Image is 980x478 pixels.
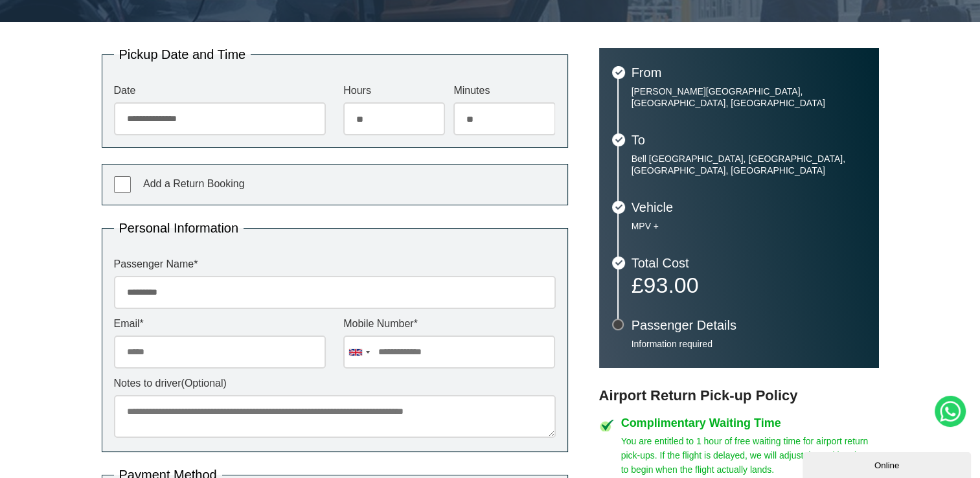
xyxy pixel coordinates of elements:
span: 93.00 [643,273,698,297]
h3: Total Cost [632,256,866,269]
label: Hours [343,85,445,96]
label: Mobile Number [343,319,555,329]
input: Add a Return Booking [114,176,131,193]
p: MPV + [632,220,866,232]
label: Date [114,85,326,96]
legend: Personal Information [114,222,244,234]
p: £ [632,276,866,294]
h4: Complimentary Waiting Time [621,417,879,429]
h3: Airport Return Pick-up Policy [599,387,879,404]
h3: Passenger Details [632,319,866,332]
p: You are entitled to 1 hour of free waiting time for airport return pick-ups. If the flight is del... [621,434,879,477]
iframe: chat widget [803,450,974,478]
h3: Vehicle [632,201,866,214]
label: Minutes [453,85,555,96]
label: Notes to driver [114,378,556,389]
p: Bell [GEOGRAPHIC_DATA], [GEOGRAPHIC_DATA], [GEOGRAPHIC_DATA], [GEOGRAPHIC_DATA] [632,153,866,176]
span: (Optional) [181,378,227,389]
p: Information required [632,338,866,350]
div: United Kingdom: +44 [344,336,374,368]
h3: To [632,133,866,146]
label: Email [114,319,326,329]
h3: From [632,66,866,79]
p: [PERSON_NAME][GEOGRAPHIC_DATA], [GEOGRAPHIC_DATA], [GEOGRAPHIC_DATA] [632,85,866,109]
span: Add a Return Booking [143,178,245,189]
label: Passenger Name [114,259,556,269]
legend: Pickup Date and Time [114,48,251,61]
